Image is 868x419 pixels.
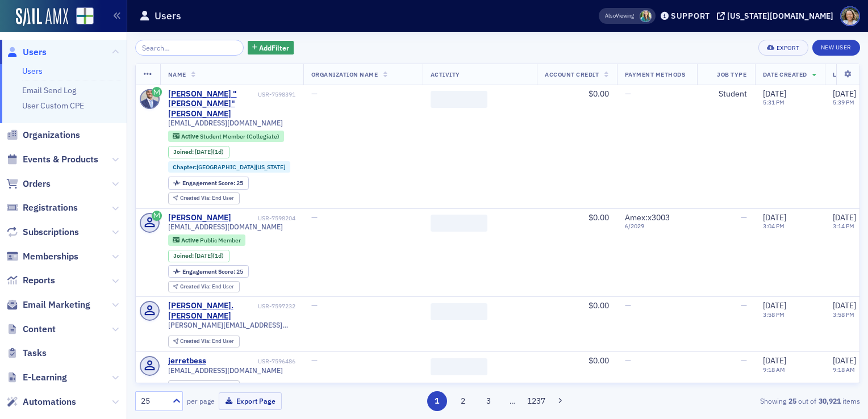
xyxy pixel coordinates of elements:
[777,45,800,51] div: Export
[763,300,786,311] span: [DATE]
[195,252,212,259] span: [DATE]
[200,132,279,140] span: Student Member (Collegiate)
[640,10,652,22] span: Helen Oglesby
[181,132,200,140] span: Active
[6,178,51,190] a: Orders
[200,236,241,244] span: Public Member
[182,180,243,186] div: 25
[168,281,240,293] div: Created Via: End User
[168,366,283,375] span: [EMAIL_ADDRESS][DOMAIN_NAME]
[431,215,487,232] span: ‌
[758,40,808,56] button: Export
[6,323,56,336] a: Content
[311,355,318,366] span: —
[22,85,76,95] a: Email Send Log
[168,213,231,223] a: [PERSON_NAME]
[168,265,249,278] div: Engagement Score: 25
[168,234,246,246] div: Active: Active: Public Member
[625,89,631,99] span: —
[173,163,197,171] span: Chapter :
[68,7,94,27] a: View Homepage
[168,89,256,119] a: [PERSON_NAME] "[PERSON_NAME]" [PERSON_NAME]
[195,252,224,259] div: (1d)
[589,355,609,366] span: $0.00
[717,12,837,20] button: [US_STATE][DOMAIN_NAME]
[816,396,842,406] strong: 30,921
[833,366,855,374] time: 9:18 AM
[479,391,499,411] button: 3
[23,396,76,408] span: Automations
[23,274,55,287] span: Reports
[605,12,616,19] div: Also
[173,148,195,156] span: Joined :
[812,40,860,56] a: New User
[182,269,243,275] div: 25
[833,311,854,319] time: 3:58 PM
[180,194,212,202] span: Created Via :
[625,212,670,223] span: Amex : x3003
[431,358,487,375] span: ‌
[16,8,68,26] a: SailAMX
[6,396,76,408] a: Automations
[727,11,833,21] div: [US_STATE][DOMAIN_NAME]
[6,46,47,58] a: Users
[141,395,166,407] div: 25
[180,195,234,202] div: End User
[763,355,786,366] span: [DATE]
[833,300,856,311] span: [DATE]
[311,89,318,99] span: —
[173,132,279,140] a: Active Student Member (Collegiate)
[168,192,240,204] div: Created Via: End User
[705,89,747,99] div: Student
[625,300,631,311] span: —
[23,347,47,359] span: Tasks
[763,311,784,319] time: 3:58 PM
[6,371,67,384] a: E-Learning
[504,396,520,406] span: …
[833,222,854,230] time: 3:14 PM
[763,70,807,78] span: Date Created
[76,7,94,25] img: SailAMX
[23,250,78,263] span: Memberships
[6,202,78,214] a: Registrations
[625,223,689,230] span: 6 / 2029
[763,89,786,99] span: [DATE]
[589,212,609,223] span: $0.00
[763,212,786,223] span: [DATE]
[180,338,234,345] div: End User
[833,355,856,366] span: [DATE]
[180,284,234,290] div: End User
[763,98,784,106] time: 5:31 PM
[23,371,67,384] span: E-Learning
[258,303,295,310] div: USR-7597232
[180,382,212,389] span: Created Via :
[195,148,212,156] span: [DATE]
[248,41,294,55] button: AddFilter
[168,301,256,321] div: [PERSON_NAME].[PERSON_NAME]
[23,46,47,58] span: Users
[625,355,631,366] span: —
[168,131,285,142] div: Active: Active: Student Member (Collegiate)
[6,299,90,311] a: Email Marketing
[168,119,283,127] span: [EMAIL_ADDRESS][DOMAIN_NAME]
[431,70,460,78] span: Activity
[545,70,599,78] span: Account Credit
[23,323,56,336] span: Content
[741,355,747,366] span: —
[431,91,487,108] span: ‌
[671,11,710,21] div: Support
[786,396,798,406] strong: 25
[168,321,295,329] span: [PERSON_NAME][EMAIL_ADDRESS][DOMAIN_NAME]
[258,91,295,98] div: USR-7598391
[840,6,860,26] span: Profile
[589,300,609,311] span: $0.00
[168,356,206,366] a: jerretbess
[180,283,212,290] span: Created Via :
[6,153,98,166] a: Events & Products
[195,148,224,156] div: (1d)
[605,12,634,20] span: Viewing
[527,391,546,411] button: 1237
[181,236,200,244] span: Active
